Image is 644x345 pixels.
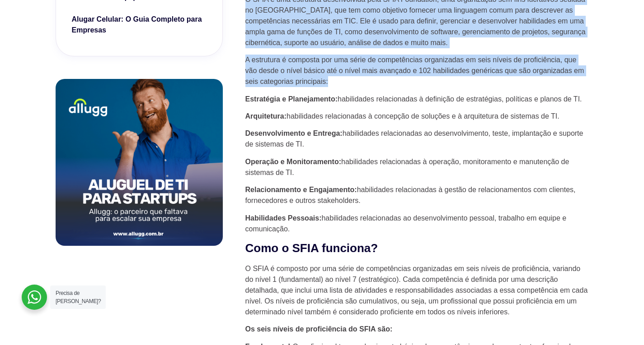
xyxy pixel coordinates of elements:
[245,112,287,120] strong: Arquitetura:
[245,129,343,137] strong: Desenvolvimento e Entrega:
[56,290,101,304] span: Precisa de [PERSON_NAME]?
[245,213,589,235] p: habilidades relacionadas ao desenvolvimento pessoal, trabalho em equipe e comunicação.
[245,184,589,206] p: habilidades relacionadas à gestão de relacionamentos com clientes, fornecedores e outros stakehol...
[245,158,341,166] strong: Operação e Monitoramento:
[245,325,393,333] strong: Os seis níveis de proficiência do SFIA são:
[599,302,644,345] iframe: Chat Widget
[245,95,338,103] strong: Estratégia e Planejamento:
[245,128,589,150] p: habilidades relacionadas ao desenvolvimento, teste, implantação e suporte de sistemas de TI.
[245,55,589,87] p: A estrutura é composta por uma série de competências organizadas em seis níveis de proficiência, ...
[245,263,589,317] p: O SFIA é composto por uma série de competências organizadas em seis níveis de proficiência, varia...
[599,302,644,345] div: Widget de chat
[72,14,207,38] a: Alugar Celular: O Guia Completo para Empresas
[245,186,357,193] strong: Relacionamento e Engajamento:
[245,156,589,178] p: habilidades relacionadas à operação, monitoramento e manutenção de sistemas de TI.
[245,94,589,105] p: habilidades relacionadas à definição de estratégias, políticas e planos de TI.
[245,214,322,222] strong: Habilidades Pessoais:
[245,111,589,122] p: habilidades relacionadas à concepção de soluções e à arquitetura de sistemas de TI.
[245,241,589,256] h2: Como o SFIA funciona?
[56,79,223,246] img: aluguel de notebook para startups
